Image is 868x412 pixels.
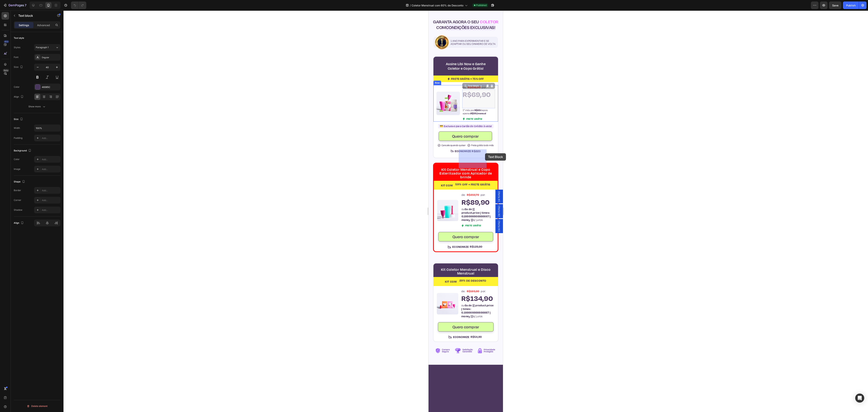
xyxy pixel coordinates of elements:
div: Color [14,85,20,89]
button: Delete element [14,403,60,409]
p: Text block [18,13,50,18]
span: Published [476,4,487,7]
span: Paragraph 1 [36,46,49,49]
div: Delete element [27,404,47,408]
div: Styles [14,46,20,49]
button: 7 [2,2,28,9]
div: 450 [4,40,9,43]
div: Background [14,148,32,153]
div: Publish [846,3,856,7]
div: Shape [14,179,26,184]
div: Show more [28,105,46,108]
div: Add... [42,168,60,171]
div: Beta [3,69,9,72]
div: Add... [42,158,60,161]
div: Size [14,117,24,122]
button: Show more [14,103,60,110]
div: 48365C [42,85,60,89]
div: Align [14,94,24,99]
div: Color [14,158,20,161]
div: Width [14,126,20,130]
span: Coletor Menstrual com 60% de Desconto [412,3,463,7]
button: Publish [843,2,859,9]
button: Save [829,2,841,9]
div: Add... [42,199,60,202]
div: Align [14,220,24,226]
div: Shadow [14,208,22,212]
span: Save [832,4,838,7]
div: Text style [14,36,24,40]
div: Add... [42,137,60,140]
div: Add... [42,208,60,212]
p: Settings [19,23,29,27]
input: Auto [34,125,60,131]
div: Font [14,56,18,59]
div: Corner [14,198,21,202]
div: Degular [42,56,60,59]
iframe: Design area [429,11,503,412]
div: Size [14,65,24,70]
div: Padding [14,136,22,140]
div: Border [14,189,21,192]
p: Advanced [37,23,50,27]
div: Open Intercom Messenger [855,394,864,403]
p: 7 [25,3,26,8]
span: / [410,3,411,7]
div: Add... [42,189,60,192]
div: Image [14,167,20,171]
button: Paragraph 1 [34,44,60,51]
div: Undo/Redo [71,2,86,9]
